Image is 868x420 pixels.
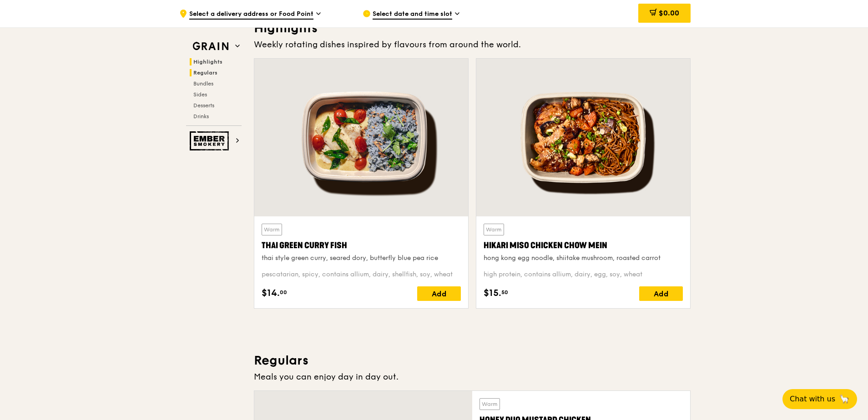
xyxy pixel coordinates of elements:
div: Thai Green Curry Fish [262,239,461,252]
span: Drinks [193,113,209,120]
img: Grain web logo [190,38,232,55]
div: Warm [479,398,500,410]
h3: Highlights [254,20,691,36]
div: Hikari Miso Chicken Chow Mein [484,239,683,252]
span: Sides [193,91,207,98]
img: Ember Smokery web logo [190,131,232,150]
div: thai style green curry, seared dory, butterfly blue pea rice [262,254,461,263]
span: 00 [280,289,287,296]
span: Regulars [193,70,217,76]
div: Add [417,286,461,301]
div: Add [639,286,683,301]
span: $14. [262,286,280,300]
span: Select a delivery address or Food Point [189,10,313,20]
button: Chat with us🦙 [782,389,857,409]
span: Chat with us [790,394,835,405]
div: Weekly rotating dishes inspired by flavours from around the world. [254,38,691,51]
span: $15. [484,286,501,300]
span: Bundles [193,80,213,87]
span: Desserts [193,102,214,109]
span: Highlights [193,59,222,65]
span: $0.00 [659,9,679,17]
span: Select date and time slot [373,10,452,20]
div: hong kong egg noodle, shiitake mushroom, roasted carrot [484,254,683,263]
div: Meals you can enjoy day in day out. [254,370,691,383]
div: high protein, contains allium, dairy, egg, soy, wheat [484,270,683,279]
span: 50 [501,289,508,296]
div: Warm [484,224,504,235]
div: pescatarian, spicy, contains allium, dairy, shellfish, soy, wheat [262,270,461,279]
div: Warm [262,224,282,235]
span: 🦙 [839,394,850,405]
h3: Regulars [254,352,691,369]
